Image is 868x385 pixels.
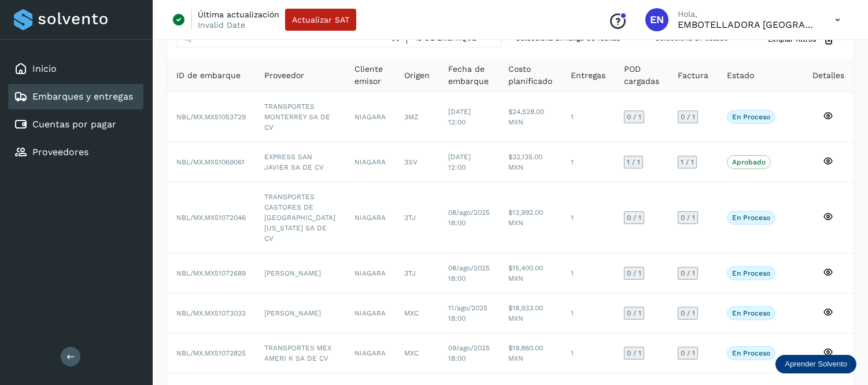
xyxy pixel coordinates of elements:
[627,159,640,166] span: 1 / 1
[176,349,246,357] span: NBL/MX.MX51072825
[264,69,304,82] span: Proveedor
[681,113,695,120] span: 0 / 1
[198,20,245,30] p: Invalid Date
[499,294,562,333] td: $18,933.00 MXN
[176,269,246,277] span: NBL/MX.MX51072689
[678,19,817,30] p: EMBOTELLADORA NIAGARA DE MEXICO
[32,63,57,74] a: Inicio
[8,56,143,82] div: Inicio
[176,158,245,166] span: NBL/MX.MX51069061
[562,294,615,333] td: 1
[395,182,439,254] td: 3TJ
[627,350,641,357] span: 0 / 1
[176,113,246,121] span: NBL/MX.MX51053729
[499,142,562,182] td: $32,135.00 MXN
[176,214,246,222] span: NBL/MX.MX51072046
[571,69,605,82] span: Entregas
[255,294,345,333] td: [PERSON_NAME]
[395,142,439,182] td: 3SV
[255,92,345,142] td: TRANSPORTES MONTERREY SA DE CV
[732,269,770,277] p: En proceso
[681,310,695,317] span: 0 / 1
[345,294,395,333] td: NIAGARA
[255,142,345,182] td: EXPRESS SAN JAVIER SA DE CV
[8,112,143,137] div: Cuentas por pagar
[627,113,641,120] span: 0 / 1
[345,333,395,373] td: NIAGARA
[678,9,817,19] p: Hola,
[395,333,439,373] td: MXC
[255,182,345,254] td: TRANSPORTES CASTORES DE [GEOGRAPHIC_DATA][US_STATE] SA DE CV
[681,350,695,357] span: 0 / 1
[255,333,345,373] td: TRANSPORTES MEX AMERI K SA DE CV
[678,69,708,82] span: Factura
[448,344,490,362] span: 09/ago/2025 18:00
[499,182,562,254] td: $13,992.00 MXN
[176,309,246,317] span: NBL/MX.MX51073033
[448,153,471,171] span: [DATE] 12:00
[732,113,770,121] p: En proceso
[732,158,766,166] p: Aprobado
[354,63,386,87] span: Cliente emisor
[508,63,552,87] span: Costo planificado
[812,69,844,82] span: Detalles
[285,9,356,31] button: Actualizar SAT
[8,84,143,109] div: Embarques y entregas
[785,360,847,369] p: Aprender Solvento
[395,294,439,333] td: MXC
[395,254,439,294] td: 3TJ
[775,355,856,373] div: Aprender Solvento
[624,63,659,87] span: POD cargadas
[499,92,562,142] td: $24,528.00 MXN
[562,182,615,254] td: 1
[345,254,395,294] td: NIAGARA
[448,304,487,322] span: 11/ago/2025 18:00
[345,92,395,142] td: NIAGARA
[345,182,395,254] td: NIAGARA
[681,214,695,221] span: 0 / 1
[32,91,133,102] a: Embarques y entregas
[292,16,349,24] span: Actualizar SAT
[732,214,770,222] p: En proceso
[404,69,430,82] span: Origen
[627,270,641,277] span: 0 / 1
[627,310,641,317] span: 0 / 1
[448,264,490,283] span: 08/ago/2025 18:00
[562,333,615,373] td: 1
[681,159,694,166] span: 1 / 1
[727,69,754,82] span: Estado
[448,63,490,87] span: Fecha de embarque
[681,270,695,277] span: 0 / 1
[732,349,770,357] p: En proceso
[345,142,395,182] td: NIAGARA
[32,119,116,130] a: Cuentas por pagar
[499,333,562,373] td: $19,860.00 MXN
[198,9,279,20] p: Última actualización
[562,254,615,294] td: 1
[562,142,615,182] td: 1
[176,69,241,82] span: ID de embarque
[732,309,770,317] p: En proceso
[499,254,562,294] td: $15,400.00 MXN
[395,92,439,142] td: 3MZ
[255,254,345,294] td: [PERSON_NAME]
[32,146,88,157] a: Proveedores
[448,208,490,227] span: 08/ago/2025 18:00
[562,92,615,142] td: 1
[627,214,641,221] span: 0 / 1
[448,108,471,126] span: [DATE] 12:00
[8,140,143,165] div: Proveedores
